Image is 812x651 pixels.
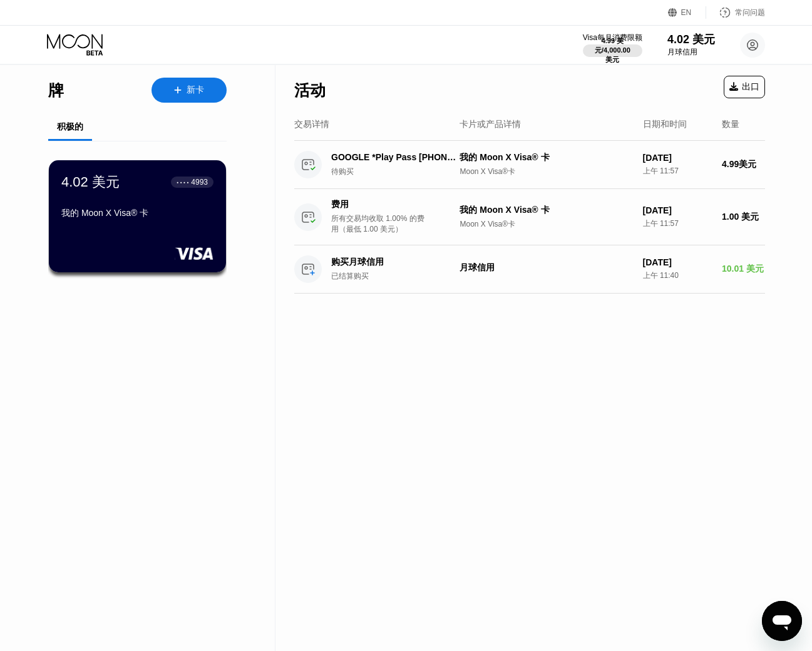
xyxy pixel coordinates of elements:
[460,205,549,215] font: 我的 Moon X Visa® 卡
[706,6,765,19] div: 常问问题
[724,76,765,98] div: 出口
[331,272,369,280] font: 已结算购买
[460,119,521,129] font: 卡片或产品详情
[643,219,679,228] font: 上午 11:57
[187,85,204,95] font: 新卡
[668,6,706,19] div: EN
[49,160,226,272] div: 4.02 美元● ● ● ●4993我的 Moon X Visa® 卡
[61,174,120,190] font: 4.02 美元
[643,205,672,215] font: [DATE]
[152,78,227,103] div: 新卡
[331,199,349,209] font: 费用
[331,167,354,176] font: 待购买
[61,208,148,218] font: 我的 Moon X Visa® 卡
[294,141,765,189] div: GOOGLE *Play Pass [PHONE_NUMBER] 美国待购买我的 Moon X Visa® 卡Moon X Visa®卡[DATE]上午 11:574.99美元
[595,37,624,54] font: 4.99 美元
[294,81,326,99] font: 活动
[602,46,604,54] font: /
[722,119,739,129] font: 数量
[667,33,715,46] font: 4.02 美元
[681,8,692,17] font: EN
[643,167,679,175] font: 上午 11:57
[294,245,765,294] div: 购买月球信用已结算购买月球信用[DATE]上午 11:4010.01 美元
[735,8,765,17] font: 常问问题
[722,264,764,274] font: 10.01 美元
[331,152,519,162] font: GOOGLE *Play Pass [PHONE_NUMBER] 美国
[460,167,515,176] font: Moon X Visa®卡
[460,262,495,272] font: 月球信用
[643,271,679,280] font: 上午 11:40
[762,601,802,641] iframe: 启动消息传送窗口的按钮
[643,119,687,129] font: 日期和时间
[57,121,83,133] div: 积极的
[57,121,83,131] font: 积极的
[583,33,642,42] font: Visa每月消费限额
[460,152,549,162] font: 我的 Moon X Visa® 卡
[667,32,715,58] div: 4.02 美元月球信用
[331,257,384,267] font: 购买月球信用
[643,257,672,267] font: [DATE]
[294,189,765,245] div: 费用所有交易均收取 1.00% 的费用（最低 1.00 美元）我的 Moon X Visa® 卡Moon X Visa®卡[DATE]上午 11:571.00 美元
[48,81,64,99] font: 牌
[722,212,759,222] font: 1.00 美元
[294,119,329,129] font: 交易详情
[643,153,672,163] font: [DATE]
[722,159,756,169] font: 4.99美元
[177,180,189,184] font: ● ● ● ●
[742,81,759,91] font: 出口
[460,220,515,228] font: Moon X Visa®卡
[191,178,208,187] font: 4993
[583,33,642,57] div: Visa每月消费限额4.99 美元/4,000.00 美元
[604,46,632,63] font: 4,000.00 美元
[331,214,424,233] font: 所有交易均收取 1.00% 的费用（最低 1.00 美元）
[667,48,697,56] font: 月球信用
